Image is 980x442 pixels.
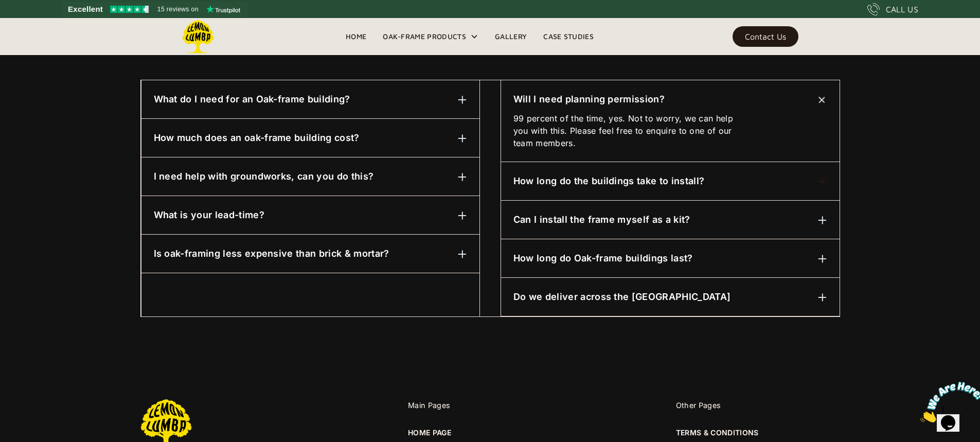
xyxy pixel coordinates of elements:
[154,247,389,260] h6: Is oak-framing less expensive than brick & mortar?
[383,30,466,43] div: Oak-Frame Products
[886,3,918,15] div: CALL US
[68,3,103,15] span: Excellent
[513,112,748,149] p: 99 percent of the time, yes. Not to worry, we can help you with this. Please feel free to enquire...
[676,427,759,438] a: TERMS & CONDITIONS
[745,33,786,40] div: Contact Us
[206,5,240,13] img: Trustpilot logo
[513,213,690,226] h6: Can I install the frame myself as a kit?
[867,3,918,15] a: CALL US
[513,174,704,188] h6: How long do the buildings take to install?
[337,29,375,44] a: Home
[916,378,980,427] iframe: chat widget
[535,29,602,44] a: Case Studies
[513,290,730,304] h6: Do we deliver across the [GEOGRAPHIC_DATA]
[487,29,535,44] a: Gallery
[62,2,247,16] a: See Lemon Lumba reviews on Trustpilot
[154,170,374,183] h6: I need help with groundworks, can you do this?
[154,93,350,106] h6: What do I need for an Oak-frame building?
[408,399,572,412] div: Main Pages
[110,6,149,13] img: Trustpilot 4.5 stars
[154,131,360,145] h6: How much does an oak-frame building cost?
[513,93,665,106] h6: Will I need planning permission?
[157,3,199,15] span: 15 reviews on
[408,427,451,438] a: HOME PAGE
[733,26,798,47] a: Contact Us
[676,399,840,412] div: Other Pages
[4,4,8,13] span: 1
[375,18,487,55] div: Oak-Frame Products
[513,252,693,265] h6: How long do Oak-frame buildings last?
[154,208,264,222] h6: What is your lead-time?
[4,4,68,45] img: Chat attention grabber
